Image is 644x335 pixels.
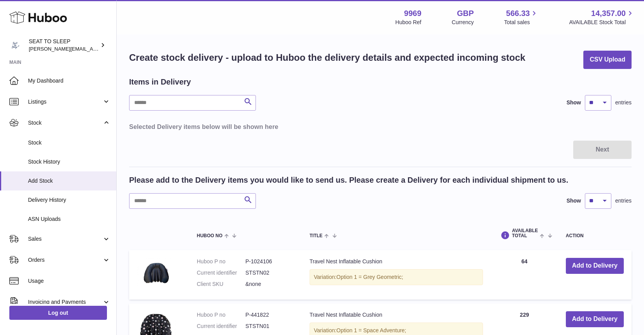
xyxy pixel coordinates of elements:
button: CSV Upload [583,51,632,69]
a: Log out [9,306,107,320]
span: Delivery History [28,196,110,204]
span: entries [615,99,632,106]
a: 566.33 Total sales [504,8,539,26]
span: ASN Uploads [28,215,110,223]
strong: GBP [457,8,474,19]
h2: Items in Delivery [129,77,191,87]
span: Huboo no [197,233,222,238]
a: 14,357.00 AVAILABLE Stock Total [569,8,635,26]
dt: Current identifier [197,323,245,330]
span: 566.33 [506,8,530,19]
dd: P-1024106 [245,258,294,265]
span: Option 1 = Space Adventure; [336,327,406,333]
button: Add to Delivery [566,258,624,274]
h2: Please add to the Delivery items you would like to send us. Please create a Delivery for each ind... [129,175,568,185]
span: Add Stock [28,177,110,185]
dt: Huboo P no [197,258,245,265]
h1: Create stock delivery - upload to Huboo the delivery details and expected incoming stock [129,51,525,64]
button: Add to Delivery [566,311,624,327]
span: Invoicing and Payments [28,298,102,306]
div: Action [566,233,624,238]
span: Usage [28,277,110,285]
h3: Selected Delivery items below will be shown here [129,122,632,131]
span: Listings [28,98,102,106]
span: 14,357.00 [591,8,626,19]
label: Show [567,197,581,205]
dd: P-441822 [245,311,294,319]
span: AVAILABLE Total [512,228,538,238]
span: Option 1 = Grey Geometric; [336,274,403,280]
span: Sales [28,235,102,243]
span: Total sales [504,19,539,26]
span: Stock [28,139,110,146]
dt: Client SKU [197,280,245,288]
span: [PERSON_NAME][EMAIL_ADDRESS][DOMAIN_NAME] [29,46,156,52]
label: Show [567,99,581,106]
img: Travel Nest Inflatable Cushion [137,258,176,288]
td: Travel Nest Inflatable Cushion [302,250,491,300]
span: My Dashboard [28,77,110,85]
span: Title [310,233,322,238]
span: AVAILABLE Stock Total [569,19,635,26]
span: entries [615,197,632,205]
dd: &none [245,280,294,288]
dt: Huboo P no [197,311,245,319]
dd: STSTN01 [245,323,294,330]
span: Stock History [28,158,110,166]
dt: Current identifier [197,269,245,277]
img: amy@seattosleep.co.uk [9,39,21,51]
div: Huboo Ref [395,19,422,26]
span: Stock [28,119,102,127]
div: Variation: [310,269,483,285]
span: Orders [28,256,102,264]
dd: STSTN02 [245,269,294,277]
div: Currency [452,19,474,26]
div: SEAT TO SLEEP [29,38,99,53]
td: 64 [491,250,558,300]
strong: 9969 [404,8,422,19]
